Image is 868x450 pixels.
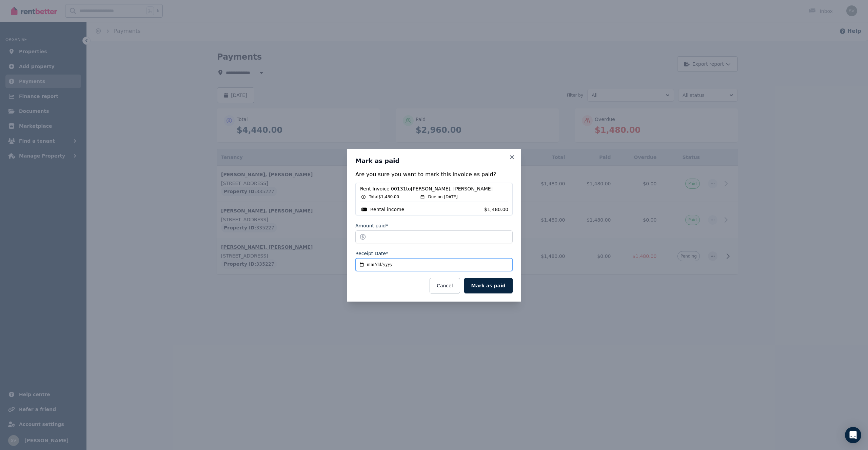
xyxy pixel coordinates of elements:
button: Mark as paid [464,278,513,293]
span: Total $1,480.00 [369,194,399,200]
p: Are you sure you want to mark this invoice as paid? [355,170,513,179]
div: Open Intercom Messenger [845,427,861,443]
button: Cancel [430,278,460,293]
span: Rental income [370,206,404,213]
span: Rent Invoice 00131 to [PERSON_NAME], [PERSON_NAME] [360,185,508,192]
span: Due on [DATE] [428,194,457,200]
label: Receipt Date* [355,250,388,257]
label: Amount paid* [355,222,388,229]
span: $1,480.00 [484,206,508,213]
h3: Mark as paid [355,157,513,165]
